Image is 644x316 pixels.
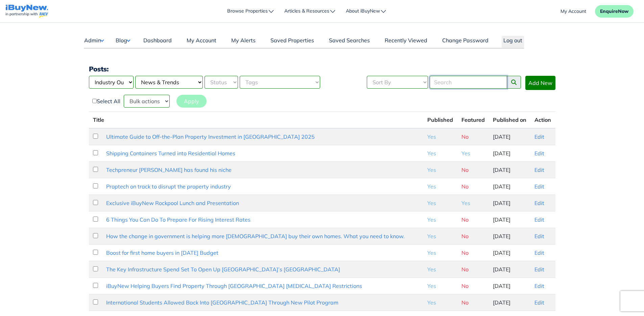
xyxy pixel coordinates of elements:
[457,145,489,162] td: Yes
[423,128,457,145] td: Yes
[106,183,231,190] a: Proptech on track to disrupt the property industry
[106,266,340,273] a: The Key Infrastructure Spend Set To Open Up [GEOGRAPHIC_DATA]’s [GEOGRAPHIC_DATA]
[489,145,530,162] td: [DATE]
[534,233,544,240] a: Edit
[489,211,530,228] td: [DATE]
[618,8,628,14] span: Now
[327,36,372,48] a: Saved Searches
[423,294,457,311] td: Yes
[423,211,457,228] td: Yes
[534,200,544,206] a: Edit
[457,245,489,261] td: No
[185,36,218,48] a: My Account
[534,150,544,157] a: Edit
[92,99,97,103] input: Select All
[457,178,489,195] td: No
[106,150,235,157] a: Shipping Containers Turned into Residential Homes
[489,278,530,294] td: [DATE]
[489,261,530,278] td: [DATE]
[489,128,530,145] td: [DATE]
[457,195,489,211] td: Yes
[534,133,544,140] a: Edit
[423,278,457,294] td: Yes
[534,249,544,256] a: Edit
[457,261,489,278] td: No
[423,112,457,129] th: Published
[142,36,173,48] a: Dashboard
[423,145,457,162] td: Yes
[176,95,207,108] button: Apply
[525,76,555,90] a: Add New
[383,36,429,48] a: Recently Viewed
[489,178,530,195] td: [DATE]
[489,162,530,178] td: [DATE]
[423,228,457,245] td: Yes
[534,266,544,273] a: Edit
[5,3,48,20] a: navigations
[106,249,218,256] a: Boost for first home buyers in [DATE] Budget
[106,216,251,223] a: 6 Things You Can Do To Prepare For Rising Interest Rates
[106,166,232,173] a: Techpreneur [PERSON_NAME] has found his niche
[457,128,489,145] td: No
[457,211,489,228] td: No
[507,76,521,89] button: search posts
[106,299,338,306] a: International Students Allowed Back Into [GEOGRAPHIC_DATA] Through New Pilot Program
[89,65,555,73] h3: Posts:
[89,112,424,129] th: Title
[106,133,315,140] a: Ultimate Guide to Off-the-Plan Property Investment in [GEOGRAPHIC_DATA] 2025
[534,283,544,289] a: Edit
[534,166,544,173] a: Edit
[489,112,530,129] th: Published on
[84,36,104,45] button: Admin
[595,5,634,18] button: EnquireNow
[115,36,130,45] button: Blog
[489,245,530,261] td: [DATE]
[106,233,405,240] a: How the change in government is helping more [DEMOGRAPHIC_DATA] buy their own homes. What you nee...
[423,195,457,211] td: Yes
[489,294,530,311] td: [DATE]
[560,8,586,15] a: account
[457,294,489,311] td: No
[534,299,544,306] a: Edit
[489,195,530,211] td: [DATE]
[489,228,530,245] td: [DATE]
[440,36,490,48] a: Change Password
[502,36,524,48] button: Log out
[106,283,362,289] a: iBuyNew Helping Buyers Find Property Through [GEOGRAPHIC_DATA] [MEDICAL_DATA] Restrictions
[106,200,239,206] a: Exclusive iBuyNew Rockpool Lunch and Presentation
[423,162,457,178] td: Yes
[457,112,489,129] th: Featured
[423,245,457,261] td: Yes
[534,183,544,190] a: Edit
[5,5,48,18] img: logo
[92,97,120,105] label: Select All
[534,216,544,223] a: Edit
[269,36,316,48] a: Saved Properties
[430,76,507,89] input: Search
[423,261,457,278] td: Yes
[230,36,257,48] a: My Alerts
[423,178,457,195] td: Yes
[457,278,489,294] td: No
[530,112,555,129] th: Action
[457,162,489,178] td: No
[457,228,489,245] td: No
